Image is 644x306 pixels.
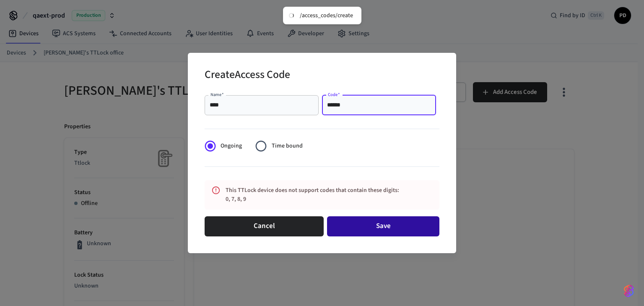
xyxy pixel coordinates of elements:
[210,91,224,98] label: Name
[221,142,242,150] span: Ongoing
[624,284,634,298] img: SeamLogoGradient.69752ec5.svg
[205,216,324,236] button: Cancel
[327,216,439,236] button: Save
[300,12,353,19] div: /access_codes/create
[328,91,340,98] label: Code
[272,142,303,150] span: Time bound
[226,183,402,207] div: This TTLock device does not support codes that contain these digits: 0, 7, 8, 9
[205,63,290,88] h2: Create Access Code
